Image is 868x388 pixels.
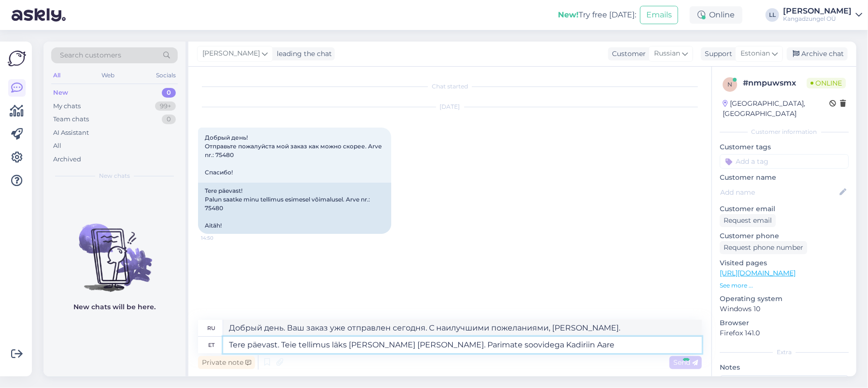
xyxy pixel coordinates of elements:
[720,187,838,198] input: Add name
[53,101,81,111] div: My chats
[198,183,391,234] div: Tere päevast! Palun saatke minu tellimus esimesel võimalusel. Arve nr.: 75480 Aitäh!
[558,9,636,21] div: Try free [DATE]:
[766,8,779,22] div: LL
[720,172,849,183] p: Customer name
[690,6,742,24] div: Online
[720,128,849,136] div: Customer information
[608,49,646,59] div: Customer
[201,234,237,242] span: 14:50
[99,172,130,180] span: New chats
[807,78,846,88] span: Online
[720,154,849,169] input: Add a tag
[787,47,848,60] div: Archive chat
[51,69,62,82] div: All
[205,134,383,176] span: Добрый день! Отправьте пожалуйста мой заказ как можно скорее. Arve nr.: 75480 Спасибо!
[273,49,332,59] div: leading the chat
[720,269,796,277] a: [URL][DOMAIN_NAME]
[720,258,849,268] p: Visited pages
[783,15,852,23] div: Kangadzungel OÜ
[558,10,579,19] b: New!
[740,48,770,59] span: Estonian
[155,101,176,111] div: 99+
[723,99,829,119] div: [GEOGRAPHIC_DATA], [GEOGRAPHIC_DATA]
[73,302,156,312] p: New chats will be here.
[720,362,849,373] p: Notes
[60,50,121,60] span: Search customers
[53,141,61,151] div: All
[783,7,862,23] a: [PERSON_NAME]Kangadzungel OÜ
[53,88,68,98] div: New
[727,81,732,88] span: n
[198,102,702,111] div: [DATE]
[720,348,849,357] div: Extra
[720,204,849,214] p: Customer email
[720,281,849,290] p: See more ...
[720,304,849,314] p: Windows 10
[720,214,776,227] div: Request email
[720,241,807,254] div: Request phone number
[654,48,680,59] span: Russian
[53,155,81,164] div: Archived
[743,77,807,89] div: # nmpuwsmx
[100,69,117,82] div: Web
[720,318,849,328] p: Browser
[720,231,849,241] p: Customer phone
[162,88,176,98] div: 0
[53,128,89,138] div: AI Assistant
[783,7,852,15] div: [PERSON_NAME]
[162,115,176,124] div: 0
[154,69,178,82] div: Socials
[43,206,185,293] img: No chats
[720,328,849,338] p: Firefox 141.0
[53,115,89,124] div: Team chats
[640,6,678,24] button: Emails
[701,49,732,59] div: Support
[720,142,849,152] p: Customer tags
[198,82,702,91] div: Chat started
[8,49,26,68] img: Askly Logo
[202,48,260,59] span: [PERSON_NAME]
[720,294,849,304] p: Operating system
